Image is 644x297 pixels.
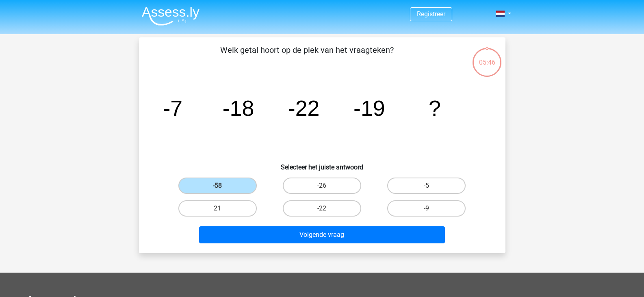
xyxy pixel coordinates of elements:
[283,178,361,194] label: -26
[152,44,462,68] p: Welk getal hoort op de plek van het vraagteken?
[472,47,502,67] div: 05:46
[163,96,182,120] tspan: -7
[283,200,361,217] label: -22
[199,226,445,243] button: Volgende vraag
[222,96,254,120] tspan: -18
[152,157,492,171] h6: Selecteer het juiste antwoord
[288,96,319,120] tspan: -22
[387,178,466,194] label: -5
[178,178,257,194] label: -58
[178,200,257,217] label: 21
[142,7,199,26] img: Assessly
[429,96,441,120] tspan: ?
[353,96,385,120] tspan: -19
[387,200,466,217] label: -9
[417,10,445,18] a: Registreer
